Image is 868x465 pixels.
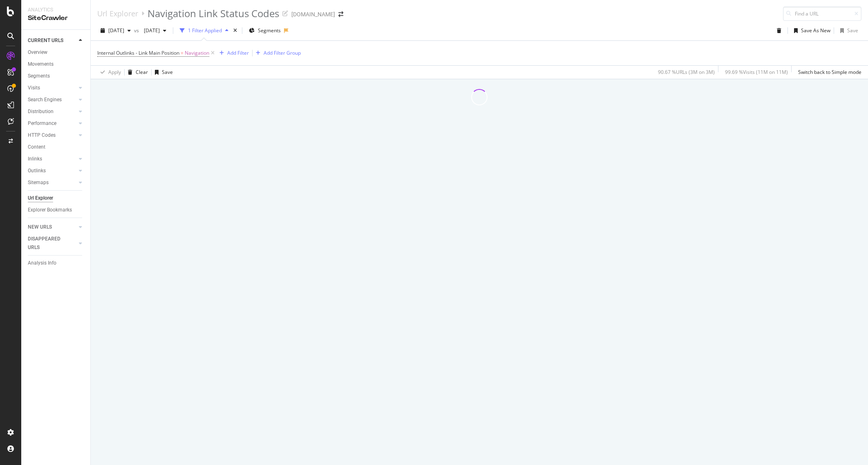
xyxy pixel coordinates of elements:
div: Movements [28,60,54,69]
div: Clear [136,69,148,76]
button: Add Filter [216,48,249,58]
a: DISAPPEARED URLS [28,235,76,252]
button: Clear [125,66,148,79]
button: Add Filter Group [253,48,301,58]
button: 1 Filter Applied [177,24,232,37]
div: HTTP Codes [28,131,56,140]
a: Performance [28,119,76,128]
div: Switch back to Simple mode [798,69,861,76]
a: Sitemaps [28,178,76,187]
div: Analytics [28,7,84,13]
button: Save [837,24,858,37]
button: Switch back to Simple mode [795,66,861,79]
div: [DOMAIN_NAME] [291,10,335,18]
div: SiteCrawler [28,13,84,23]
div: Visits [28,84,40,92]
a: Overview [28,48,85,57]
div: Save [162,69,173,76]
span: Navigation [185,47,209,59]
button: Save As New [791,24,830,37]
div: CURRENT URLS [28,36,63,45]
a: Distribution [28,107,76,116]
a: Url Explorer [97,9,138,18]
div: Sitemaps [28,178,49,187]
span: 2025 May. 31st [108,27,124,34]
a: Inlinks [28,155,76,163]
div: Performance [28,119,56,128]
a: Movements [28,60,85,69]
span: = [181,49,183,56]
div: Outlinks [28,167,46,175]
a: Search Engines [28,96,76,104]
div: 1 Filter Applied [188,27,222,34]
a: Url Explorer [28,194,85,202]
div: DISAPPEARED URLS [28,235,69,252]
a: Analysis Info [28,259,85,267]
a: Content [28,143,85,151]
div: Content [28,143,45,151]
a: Segments [28,72,85,80]
a: NEW URLS [28,223,76,231]
div: Search Engines [28,96,62,104]
div: Overview [28,48,47,57]
div: 90.67 % URLs ( 3M on 3M ) [658,69,715,76]
a: Explorer Bookmarks [28,206,85,214]
input: Find a URL [783,7,861,21]
a: HTTP Codes [28,131,76,140]
span: Segments [258,27,281,34]
div: Analysis Info [28,259,56,267]
div: Add Filter [227,49,249,56]
div: Apply [108,69,121,76]
div: Inlinks [28,155,42,163]
span: vs [134,27,141,34]
div: times [232,27,239,35]
a: CURRENT URLS [28,36,76,45]
div: Save [847,27,858,34]
span: Internal Outlinks - Link Main Position [97,49,179,56]
div: 99.69 % Visits ( 11M on 11M ) [725,69,788,76]
div: Url Explorer [28,194,53,202]
button: [DATE] [97,24,134,37]
a: Visits [28,84,76,92]
div: Segments [28,72,50,80]
div: Add Filter Group [264,49,301,56]
button: Save [152,66,173,79]
a: Outlinks [28,167,76,175]
button: [DATE] [141,24,170,37]
span: 2025 Apr. 12th [141,27,160,34]
button: Apply [97,66,121,79]
div: Save As New [801,27,830,34]
div: Distribution [28,107,54,116]
button: Segments [246,24,284,37]
div: arrow-right-arrow-left [338,11,343,17]
div: NEW URLS [28,223,52,231]
div: Navigation Link Status Codes [148,7,279,20]
div: Explorer Bookmarks [28,206,72,214]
